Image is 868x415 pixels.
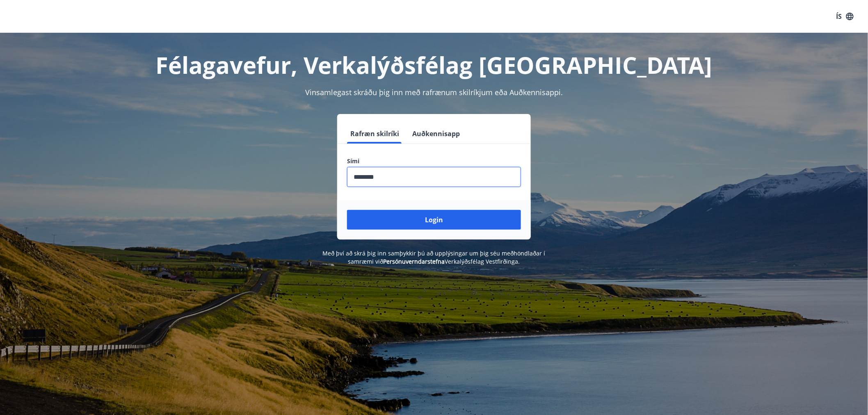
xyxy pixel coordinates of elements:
[347,157,521,165] label: Sími
[148,49,720,80] h1: Félagavefur, Verkalýðsfélag [GEOGRAPHIC_DATA]
[305,87,563,97] span: Vinsamlegast skráðu þig inn með rafrænum skilríkjum eða Auðkennisappi.
[347,210,521,230] button: Login
[323,249,546,265] span: Með því að skrá þig inn samþykkir þú að upplýsingar um þig séu meðhöndlaðar í samræmi við Verkalý...
[347,124,402,144] button: Rafræn skilríki
[832,9,858,24] button: ÍS
[409,124,463,144] button: Auðkennisapp
[384,258,445,265] a: Persónuverndarstefna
